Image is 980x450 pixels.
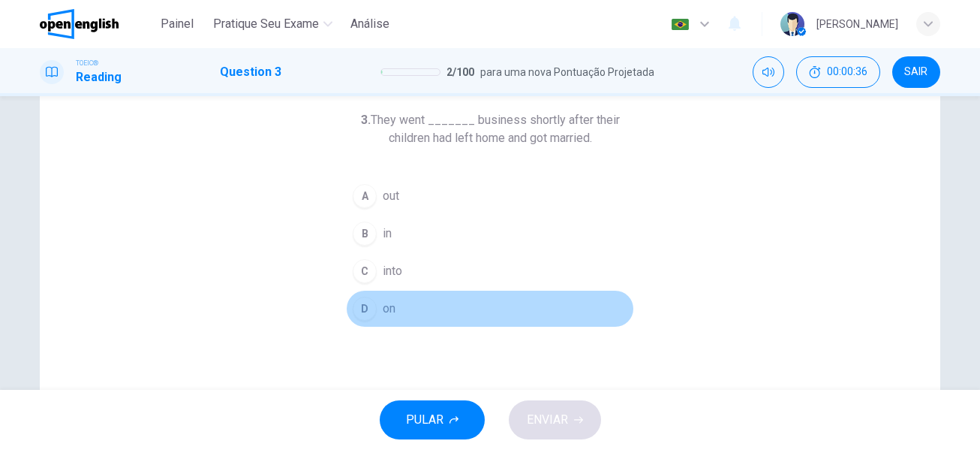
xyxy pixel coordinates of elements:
[780,12,804,36] img: Profile picture
[796,56,880,88] div: Esconder
[446,63,474,81] span: 2 / 100
[346,215,634,252] button: Bin
[161,15,194,33] span: Painel
[383,262,402,280] span: into
[827,66,867,78] span: 00:00:36
[346,177,634,215] button: Aout
[383,225,392,243] span: in
[383,187,399,205] span: out
[383,300,395,318] span: on
[671,19,690,30] img: pt
[346,252,634,290] button: Cinto
[816,15,898,33] div: [PERSON_NAME]
[753,56,784,88] div: Silenciar
[892,56,940,88] button: SAIR
[796,56,880,88] button: 00:00:36
[353,222,377,246] div: B
[153,11,201,38] button: Painel
[361,113,371,127] strong: 3.
[220,63,281,81] h1: Question 3
[207,11,338,38] button: Pratique seu exame
[76,58,98,68] span: TOEIC®
[350,15,389,33] span: Análise
[346,290,634,328] button: Don
[76,68,122,86] h1: Reading
[406,409,443,430] span: PULAR
[40,9,153,39] a: OpenEnglish logo
[213,15,319,33] span: Pratique seu exame
[353,259,377,283] div: C
[346,111,634,147] h6: They went _______ business shortly after their children had left home and got married.
[353,184,377,208] div: A
[40,9,119,39] img: OpenEnglish logo
[353,297,377,321] div: D
[480,63,654,81] span: para uma nova Pontuação Projetada
[344,11,395,38] button: Análise
[380,400,485,439] button: PULAR
[904,66,927,78] span: SAIR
